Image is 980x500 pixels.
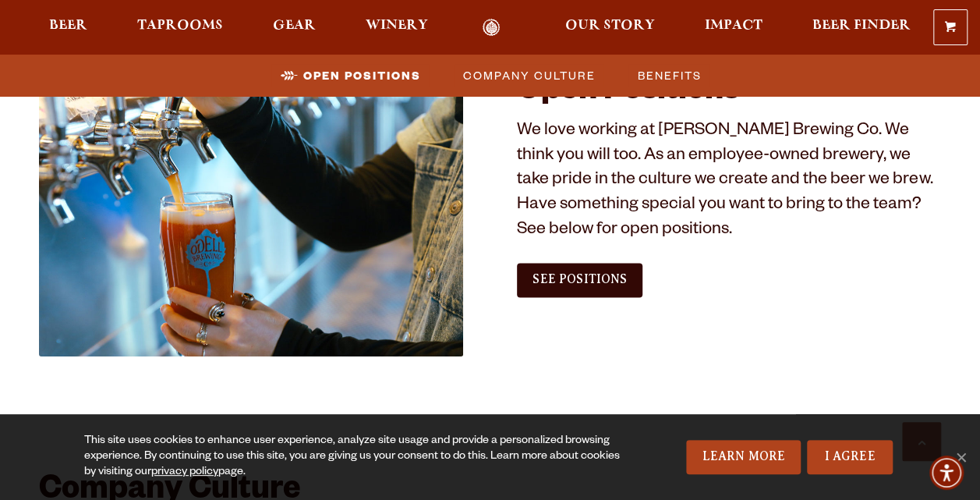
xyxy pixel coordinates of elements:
a: Our Story [555,19,665,37]
a: Benefits [628,64,709,87]
span: Open Positions [303,64,421,87]
span: Winery [366,20,428,32]
span: Beer [49,20,87,32]
a: Open Positions [271,64,429,87]
a: Odell Home [462,19,521,37]
a: Learn More [686,440,801,474]
span: Benefits [638,64,702,87]
a: Gear [263,19,326,37]
a: Impact [695,19,773,37]
span: Our Story [565,20,655,32]
img: Jobs_1 [39,74,463,356]
span: Taprooms [137,20,223,32]
a: Company Culture [454,64,603,87]
a: Winery [356,19,438,37]
p: We love working at [PERSON_NAME] Brewing Co. We think you will too. As an employee-owned brewery,... [517,120,941,245]
div: This site uses cookies to enhance user experience, analyze site usage and provide a personalized ... [84,434,625,480]
div: Accessibility Menu [929,456,964,490]
a: See Positions [517,263,642,297]
a: Beer [39,19,97,37]
a: Taprooms [127,19,233,37]
span: See Positions [532,272,627,286]
a: Beer Finder [802,19,921,37]
span: Gear [273,20,316,32]
span: Beer Finder [812,20,911,32]
a: I Agree [807,440,893,474]
span: Company Culture [463,64,596,87]
a: privacy policy [151,466,218,479]
span: Impact [705,20,762,32]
